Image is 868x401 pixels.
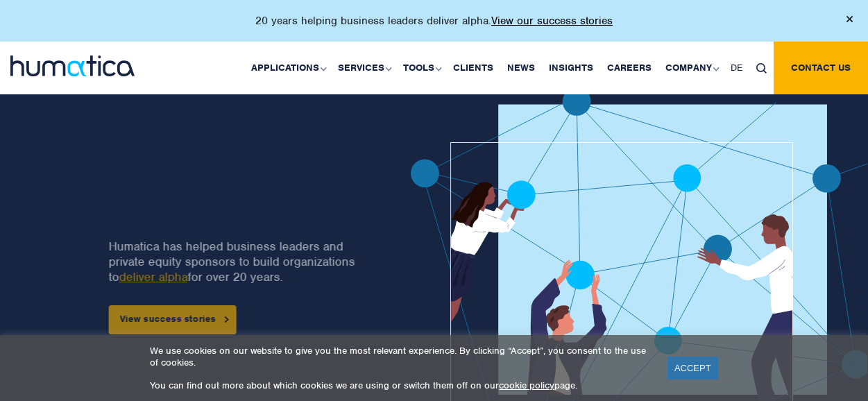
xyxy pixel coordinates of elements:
[756,63,767,74] img: search_icon
[396,42,446,94] a: Tools
[658,42,724,94] a: Company
[244,42,331,94] a: Applications
[224,316,228,323] img: arrowicon
[255,14,613,28] p: 20 years helping business leaders deliver alpha.
[500,42,542,94] a: News
[499,379,554,391] a: cookie policy
[150,345,650,368] p: We use cookies on our website to give you the most relevant experience. By clicking “Accept”, you...
[774,42,868,94] a: Contact us
[10,56,135,76] img: logo
[600,42,658,94] a: Careers
[667,357,718,379] a: ACCEPT
[724,42,749,94] a: DE
[331,42,396,94] a: Services
[542,42,600,94] a: Insights
[150,379,650,391] p: You can find out more about which cookies we are using or switch them off on our page.
[108,239,361,284] p: Humatica has helped business leaders and private equity sponsors to build organizations to for ov...
[108,305,236,334] a: View success stories
[446,42,500,94] a: Clients
[491,14,613,28] a: View our success stories
[119,269,187,284] a: deliver alpha
[731,62,742,74] span: DE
